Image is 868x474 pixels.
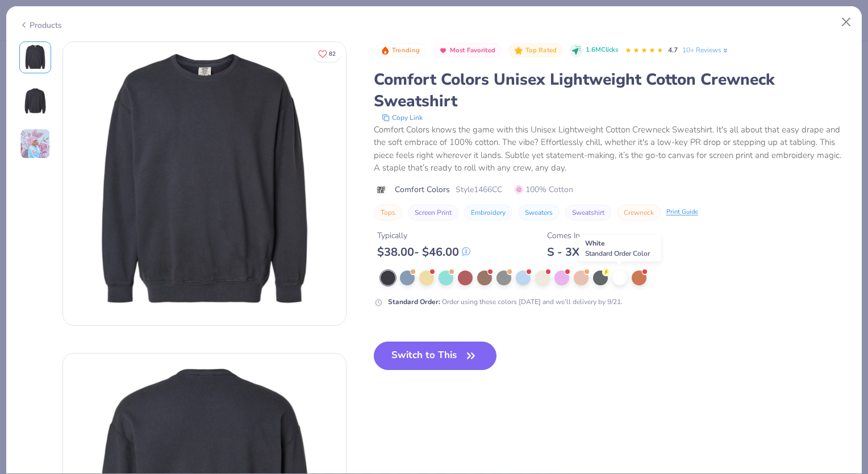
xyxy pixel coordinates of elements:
[388,297,440,306] strong: Standard Order :
[617,205,661,221] button: Crewneck
[378,112,426,123] button: copy to clipboard
[586,45,618,55] span: 1.6M Clicks
[381,46,390,55] img: Trending sort
[22,87,49,114] img: Back
[579,235,661,261] div: White
[836,11,857,33] button: Close
[547,230,586,242] div: Comes In
[388,297,623,307] div: Order using these colors [DATE] and we’ll delivery by 9/21.
[464,205,512,221] button: Embroidery
[63,42,346,325] img: Front
[374,342,497,370] button: Switch to This
[547,245,586,259] div: S - 3XL
[377,245,470,259] div: $ 38.00 - $ 46.00
[313,45,341,62] button: Like
[666,207,698,217] div: Print Guide
[508,43,563,58] button: Badge Button
[515,184,573,196] span: 100% Cotton
[625,41,663,60] div: 4.7 Stars
[456,184,502,196] span: Style 1466CC
[408,205,458,221] button: Screen Print
[525,47,557,53] span: Top Rated
[450,47,495,53] span: Most Favorited
[374,69,849,112] div: Comfort Colors Unisex Lightweight Cotton Crewneck Sweatshirt
[19,19,62,31] div: Products
[565,205,611,221] button: Sweatshirt
[518,205,560,221] button: Sweaters
[392,47,420,53] span: Trending
[514,46,523,55] img: Top Rated sort
[20,128,51,159] img: User generated content
[374,123,849,174] div: Comfort Colors knows the game with this Unisex Lightweight Cotton Crewneck Sweatshirt. It's all a...
[585,249,650,258] span: Standard Order Color
[433,43,502,58] button: Badge Button
[682,45,729,55] a: 10+ Reviews
[329,51,336,57] span: 82
[377,230,470,242] div: Typically
[439,46,448,55] img: Most Favorited sort
[375,43,426,58] button: Badge Button
[374,185,389,194] img: brand logo
[374,205,402,221] button: Tops
[22,44,49,71] img: Front
[668,45,678,55] span: 4.7
[395,184,450,196] span: Comfort Colors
